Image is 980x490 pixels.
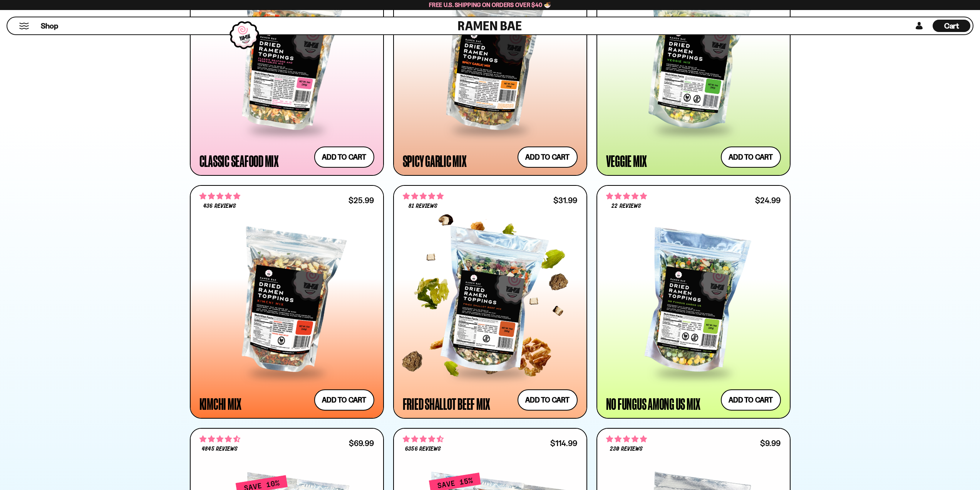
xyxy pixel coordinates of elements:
[606,397,701,411] div: No Fungus Among Us Mix
[553,197,577,204] div: $31.99
[203,203,236,209] span: 436 reviews
[933,17,970,34] div: Cart
[190,185,384,419] a: 4.76 stars 436 reviews $25.99 Kimchi Mix Add to cart
[199,397,242,411] div: Kimchi Mix
[755,197,781,204] div: $24.99
[721,389,781,411] button: Add to cart
[403,154,467,168] div: Spicy Garlic Mix
[403,191,444,201] span: 4.83 stars
[606,434,647,444] span: 4.77 stars
[199,434,240,444] span: 4.71 stars
[518,389,578,411] button: Add to cart
[405,446,441,452] span: 6356 reviews
[349,439,374,447] div: $69.99
[393,185,587,419] a: 4.83 stars 81 reviews $31.99 Fried Shallot Beef Mix Add to cart
[409,203,437,209] span: 81 reviews
[550,439,577,447] div: $114.99
[202,446,237,452] span: 4845 reviews
[41,21,58,31] span: Shop
[944,21,959,30] span: Cart
[403,434,444,444] span: 4.63 stars
[314,146,374,168] button: Add to cart
[760,439,781,447] div: $9.99
[610,446,642,452] span: 230 reviews
[199,191,240,201] span: 4.76 stars
[429,1,551,8] span: Free U.S. Shipping on Orders over $40 🍜
[611,203,641,209] span: 22 reviews
[314,389,374,411] button: Add to cart
[19,23,29,29] button: Mobile Menu Trigger
[596,185,791,419] a: 4.82 stars 22 reviews $24.99 No Fungus Among Us Mix Add to cart
[606,191,647,201] span: 4.82 stars
[41,20,58,32] a: Shop
[199,154,279,168] div: Classic Seafood Mix
[606,154,647,168] div: Veggie Mix
[348,197,374,204] div: $25.99
[518,146,578,168] button: Add to cart
[403,397,491,411] div: Fried Shallot Beef Mix
[721,146,781,168] button: Add to cart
